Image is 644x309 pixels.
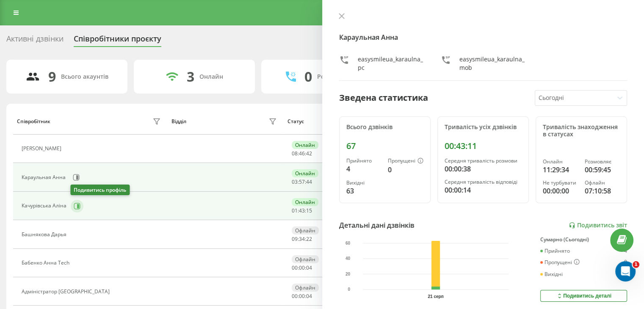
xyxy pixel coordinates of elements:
div: Пропущені [388,158,423,165]
text: 0 [348,287,350,292]
div: : : [292,208,312,214]
text: 60 [345,241,351,246]
span: 42 [306,150,312,157]
div: 63 [346,186,381,196]
div: : : [292,293,312,299]
span: 15 [306,207,312,214]
span: 46 [299,150,305,157]
div: 07:10:58 [585,186,620,196]
div: Детальні дані дзвінків [339,220,415,230]
text: 21 серп [428,294,443,299]
span: 04 [306,264,312,271]
div: Активні дзвінки [6,34,64,47]
div: Всього дзвінків [346,124,423,131]
div: easysmileua_karaulna_mob [459,55,525,72]
div: Відділ [171,119,186,124]
div: : : [292,151,312,157]
div: [PERSON_NAME] [22,146,64,152]
div: Розмовляють [317,73,358,80]
div: easysmileua_karaulna_pc [358,55,424,72]
div: Зведена статистика [339,91,428,104]
div: : : [292,179,312,185]
div: Пропущені [540,259,580,266]
span: 44 [306,178,312,185]
div: Качурівська Аліна [22,203,69,209]
div: 4 [624,248,627,254]
div: Статус [287,119,304,124]
div: 4 [346,164,381,174]
div: Вихідні [540,271,563,277]
div: Онлайн [199,73,223,80]
div: Середня тривалість розмови [445,158,522,164]
div: Онлайн [292,169,318,177]
span: 34 [299,235,305,243]
div: Не турбувати [543,180,578,186]
div: Подивитись профіль [70,185,130,195]
div: Офлайн [292,284,319,292]
div: : : [292,265,312,271]
span: 43 [299,207,305,214]
div: Сумарно (Сьогодні) [540,237,627,243]
div: 0 [624,259,627,266]
a: Подивитись звіт [569,222,627,229]
div: Офлайн [585,180,620,186]
div: 11:29:34 [543,165,578,175]
div: Бабенко Анна Tech [22,260,72,266]
span: 22 [306,235,312,243]
div: 00:59:45 [585,165,620,175]
iframe: Intercom live chat [615,261,636,281]
div: 00:00:14 [445,185,522,195]
div: Подивитись деталі [556,292,611,299]
span: 09 [292,235,298,243]
text: 20 [345,272,351,276]
span: 00 [299,292,305,300]
span: 00 [299,264,305,271]
div: 3 [187,69,194,85]
div: Тривалість знаходження в статусах [543,124,620,138]
div: 00:43:11 [445,141,522,151]
div: Офлайн [292,226,319,235]
div: Співробітники проєкту [74,34,161,47]
div: Онлайн [292,141,318,149]
div: Прийнято [346,158,381,164]
div: Середня тривалість відповіді [445,179,522,185]
div: Всього акаунтів [61,73,108,80]
button: Подивитись деталі [540,290,627,302]
div: Співробітник [17,119,50,124]
span: 57 [299,178,305,185]
div: Прийнято [540,248,570,254]
div: 00:00:38 [445,164,522,174]
span: 04 [306,292,312,300]
div: Онлайн [292,198,318,206]
div: Офлайн [292,255,319,263]
div: Башнякова Дарья [22,232,69,237]
text: 40 [345,256,351,261]
div: Тривалість усіх дзвінків [445,124,522,131]
div: 9 [48,69,56,85]
span: 00 [292,292,298,300]
div: Адміністратор [GEOGRAPHIC_DATA] [22,289,112,295]
h4: Караульная Анна [339,32,627,42]
div: 0 [388,165,423,175]
div: Онлайн [543,159,578,165]
div: 67 [346,141,423,151]
span: 1 [633,261,639,268]
div: : : [292,236,312,242]
span: 01 [292,207,298,214]
span: 03 [292,178,298,185]
div: Розмовляє [585,159,620,165]
div: 00:00:00 [543,186,578,196]
div: Караульная Анна [22,174,68,180]
div: Вихідні [346,180,381,186]
div: 0 [304,69,312,85]
span: 08 [292,150,298,157]
span: 00 [292,264,298,271]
